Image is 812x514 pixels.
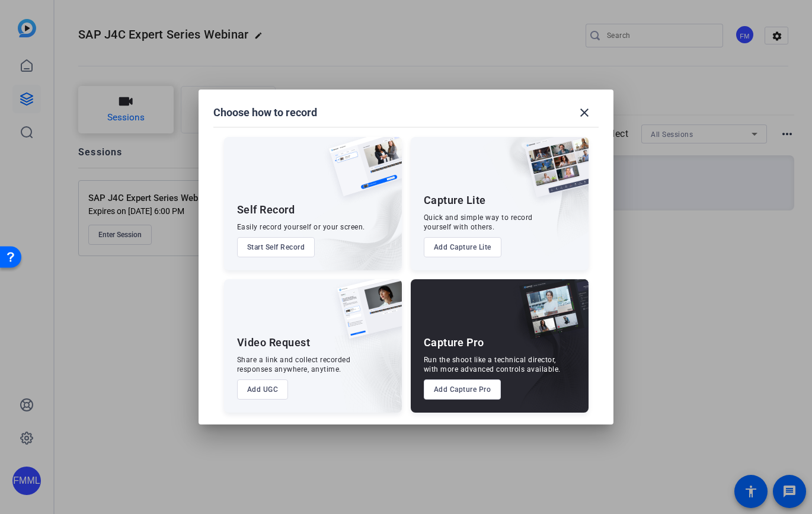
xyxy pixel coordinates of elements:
h1: Choose how to record [213,106,317,120]
img: capture-pro.png [510,279,589,352]
img: self-record.png [320,137,402,208]
div: Easily record yourself or your screen. [237,222,365,232]
img: embarkstudio-capture-lite.png [482,137,589,256]
button: Add UGC [237,379,289,400]
button: Add Capture Lite [424,237,501,257]
mat-icon: close [577,106,592,120]
div: Share a link and collect recorded responses anywhere, anytime. [237,355,351,374]
div: Video Request [237,336,311,350]
div: Run the shoot like a technical director, with more advanced controls available. [424,355,561,374]
img: ugc-content.png [328,279,402,351]
div: Capture Lite [424,193,486,207]
button: Start Self Record [237,237,315,257]
button: Add Capture Pro [424,379,501,400]
img: embarkstudio-self-record.png [299,162,402,270]
div: Capture Pro [424,336,484,350]
div: Quick and simple way to record yourself with others. [424,213,533,232]
img: capture-lite.png [515,137,589,209]
div: Self Record [237,203,295,217]
img: embarkstudio-ugc-content.png [333,316,402,413]
img: embarkstudio-capture-pro.png [501,294,589,413]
